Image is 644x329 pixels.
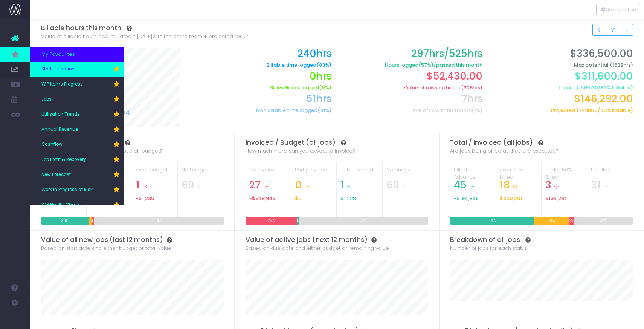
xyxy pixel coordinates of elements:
[494,48,633,60] h2: $336,500.00
[591,166,629,179] div: Unbilled
[596,4,640,15] button: Configuration
[192,62,331,68] h6: Billable time logged
[450,236,520,243] span: Breakdown of all jobs
[192,107,331,113] h6: Non Billable time logged
[386,166,424,179] div: No budget
[534,217,569,225] div: 19%
[295,196,302,202] span: $0
[450,245,527,252] span: Number of jobs for each status
[494,85,633,91] h6: Target ( / % billable)
[343,70,482,82] h2: $52,430.00
[246,236,428,243] h3: Value of active jobs (next 12 months)
[316,62,331,68] span: (83%)
[299,217,428,225] div: 71%
[343,85,482,91] h6: Value of missing hours (228hrs)
[295,166,333,179] div: Partly invoiced
[41,126,78,133] span: Annual Revenue
[592,24,633,36] div: Small button group
[246,217,297,225] div: 28%
[30,122,124,137] a: Annual Revenue
[41,236,224,243] h3: Value of all new jobs (last 12 months)
[41,66,75,73] span: Staff Utilisation
[246,139,336,146] span: Invoiced / Budget (all jobs)
[30,92,124,107] a: Jobs
[249,179,261,191] span: 27
[41,187,93,193] span: Work In Progress at Risk
[41,50,75,58] span: My Favourites
[596,4,640,15] div: Vertical button group
[343,48,482,60] h2: 297hrs/525hrs
[579,85,598,91] span: 1519h30
[386,179,399,191] span: 69
[89,217,92,225] div: 2%
[343,107,482,113] h6: Time off work this month
[343,93,482,105] h2: 7hrs
[579,107,598,113] span: 729h00
[454,196,479,202] span: -$194,846
[41,81,83,88] span: WIP Items Progress
[574,217,633,225] div: 32%
[494,70,633,82] h2: $311,600.00
[30,167,124,182] a: New Forecast
[41,96,52,103] span: Jobs
[494,107,633,113] h6: Projected ( / % billable)
[41,141,63,148] span: Cashflow
[9,314,21,325] img: images/default_profile_image.png
[450,217,534,225] div: 46%
[182,179,194,191] span: 69
[494,62,633,68] h6: Max potential (1628hrs)
[545,196,566,202] span: $134,281
[494,93,633,105] h2: $146,292.00
[136,166,174,179] div: Over budget
[600,107,607,113] span: 43
[30,107,124,122] a: Utilisation Trends
[340,196,356,202] span: $1,228
[319,85,331,91] span: (0%)
[41,156,86,163] span: Job Profit & Recovery
[249,196,275,202] span: -$648,946
[317,107,331,113] span: (18%)
[131,33,153,40] span: in [DATE]
[601,85,607,91] span: 93
[297,217,299,225] div: 1%
[30,197,124,213] a: WIP Health Check
[569,217,575,225] div: 3%
[192,48,331,60] h2: 240hrs
[500,179,510,191] span: 18
[136,179,140,191] span: 1
[591,179,601,191] span: 31
[136,196,154,202] span: -$1,230
[340,166,378,179] div: Fully Invoiced
[30,182,124,197] a: Work In Progress at Risk
[249,166,287,179] div: 0% invoiced
[41,33,249,40] span: Value of billable hours accumulated with the entire team + projected result.
[30,152,124,167] a: Job Profit & Recovery
[192,85,331,91] h6: Sales Hours Logged
[450,139,533,146] span: Total / Invoiced (all jobs)
[545,179,551,191] span: 3
[246,147,355,155] span: How much more can you expect to invoice?
[500,196,522,202] span: $300,201
[41,111,80,118] span: Utilisation Trends
[454,179,467,191] span: 45
[500,166,537,179] div: Over 50% billed
[94,217,223,225] div: 71%
[418,62,433,68] span: (57%)
[41,171,71,178] span: New Forecast
[41,202,79,208] span: WIP Health Check
[340,179,344,191] span: 1
[454,166,491,179] div: Billed in Advance
[30,137,124,152] a: Cashflow
[41,245,171,252] span: Based on start date and either budget or total value
[30,62,124,77] a: Staff Utilisation
[343,62,482,68] h6: Hours logged /passed this month
[182,166,220,179] div: No budget
[295,179,302,191] span: 0
[192,93,331,105] h2: 51hrs
[545,166,583,179] div: Under 50% Billed
[41,217,89,225] div: 26%
[472,107,482,113] span: (1%)
[92,217,94,225] div: 1%
[246,245,389,252] span: Based on due date and either budget or remaining value
[41,24,633,32] h3: Billable hours this month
